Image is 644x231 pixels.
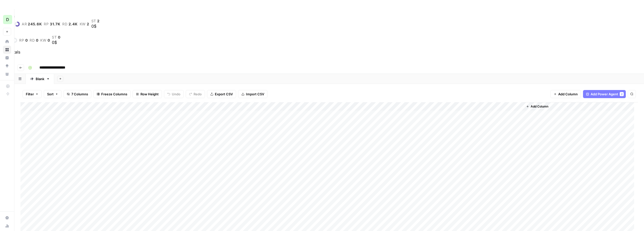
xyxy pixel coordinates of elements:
span: Freeze Columns [101,92,127,97]
span: Export CSV [215,92,233,97]
span: st [91,19,96,23]
a: Your Data [3,70,11,78]
div: 0$ [52,39,60,45]
a: ar245.6K [22,22,42,26]
span: 245.6K [28,22,42,26]
span: rp [19,38,24,42]
button: Add Power Agent2 [583,90,626,98]
button: Sort [44,90,61,98]
a: Blank [26,74,54,84]
span: kw [80,22,86,26]
a: Usage [3,222,11,230]
span: Undo [172,92,180,97]
span: kw [40,38,46,42]
span: Redo [194,92,202,97]
button: 7 Columns [64,90,91,98]
span: Add Column [531,104,548,109]
span: st [52,35,57,39]
span: 0 [36,38,38,42]
a: kw0 [40,38,50,42]
button: Add Column [550,90,581,98]
span: 0 [48,38,50,42]
span: Import CSV [246,92,264,97]
a: rp31.7K [44,22,60,26]
a: st2 [91,19,100,23]
span: Filter [26,92,34,97]
div: 0$ [91,23,100,29]
button: Add Column [524,103,550,110]
a: Settings [3,214,11,222]
span: Sort [47,92,54,97]
button: Export CSV [207,90,236,98]
button: Import CSV [238,90,267,98]
span: 2 [97,19,100,23]
button: Filter [23,90,42,98]
a: st0 [52,35,60,39]
span: 2.4K [69,22,78,26]
span: 2 [621,92,622,96]
a: rd0 [30,38,38,42]
button: Freeze Columns [93,90,131,98]
span: rp [44,22,49,26]
span: ar [22,22,27,26]
div: 2 [620,92,624,96]
div: Blank [36,76,44,81]
span: 7 Columns [71,92,88,97]
span: rd [30,38,35,42]
span: Row Height [140,92,159,97]
a: Opportunities [3,62,11,70]
button: Row Height [133,90,162,98]
span: 31.7K [50,22,60,26]
a: rp0 [19,38,28,42]
button: Undo [164,90,184,98]
span: 0 [58,35,60,39]
button: Redo [186,90,205,98]
span: Add Column [558,92,578,97]
span: 2 [87,22,89,26]
a: kw2 [80,22,89,26]
span: 0 [25,38,28,42]
span: rd [62,22,67,26]
span: Add Power Agent [591,92,618,97]
a: rd2.4K [62,22,77,26]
